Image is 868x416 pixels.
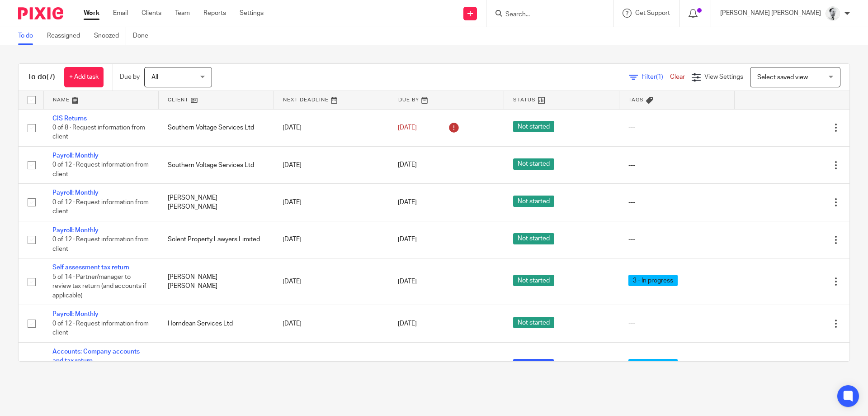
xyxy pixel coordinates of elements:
span: Not started [513,158,554,170]
span: 3 - In progress [628,275,678,286]
span: View Settings [704,74,743,80]
td: [DATE] [274,305,389,342]
a: Payroll: Monthly [52,153,99,159]
a: Reports [203,9,226,18]
span: Not started [513,233,554,244]
td: [DATE] [274,184,389,221]
div: --- [628,319,726,328]
a: Clear [670,74,685,80]
a: Reassigned [47,27,87,45]
td: Horndean Services Ltd [159,305,274,342]
h1: To do [28,72,55,82]
td: [PERSON_NAME] Sailing Ltd [159,342,274,388]
a: Email [113,9,128,18]
a: Snoozed [94,27,126,45]
td: [DATE] [274,342,389,388]
span: [DATE] [398,320,417,327]
a: Payroll: Monthly [52,227,99,234]
span: 5 of 14 · Partner/manager to review tax return (and accounts if applicable) [52,274,146,299]
span: [DATE] [398,162,417,168]
span: Filter [642,74,670,80]
span: Not started [513,317,554,328]
a: Payroll: Monthly [52,190,99,196]
a: CIS Returns [52,115,87,122]
span: Not started [513,275,554,286]
span: 0 of 12 · Request information from client [52,320,149,336]
span: All [151,74,158,81]
div: --- [628,161,726,170]
a: Settings [240,9,264,18]
p: [PERSON_NAME] [PERSON_NAME] [720,9,821,18]
a: Work [84,9,99,18]
p: Due by [120,72,140,81]
span: [DATE] [398,237,417,243]
div: --- [628,123,726,132]
td: [DATE] [274,146,389,183]
a: Team [175,9,190,18]
span: [DATE] [398,124,417,131]
span: Tags [628,97,644,102]
input: Search [505,11,586,19]
div: --- [628,198,726,207]
td: Solent Property Lawyers Limited [159,221,274,258]
span: (7) [47,73,55,81]
span: In progress [513,359,554,370]
td: Southern Voltage Services Ltd [159,146,274,183]
span: 0 of 12 · Request information from client [52,236,149,252]
td: Southern Voltage Services Ltd [159,109,274,146]
img: Pixie [18,7,63,19]
a: Clients [142,9,161,18]
a: Accounts: Company accounts and tax return [52,349,140,364]
span: 0 of 8 · Request information from client [52,124,145,140]
span: 0 of 12 · Request information from client [52,162,149,178]
div: --- [628,235,726,244]
span: 0 of 12 · Request information from client [52,199,149,215]
span: (1) [656,74,663,80]
span: Not started [513,121,554,132]
span: [DATE] [398,278,417,285]
td: [PERSON_NAME] [PERSON_NAME] [159,184,274,221]
td: [PERSON_NAME] [PERSON_NAME] [159,258,274,305]
td: [DATE] [274,258,389,305]
a: Done [133,27,155,45]
a: + Add task [64,67,104,87]
a: Self assessment tax return [52,264,129,271]
td: [DATE] [274,109,389,146]
span: Not started [513,196,554,207]
td: [DATE] [274,221,389,258]
span: Select saved view [757,74,808,81]
span: [DATE] [398,199,417,206]
span: Get Support [635,10,670,16]
a: Payroll: Monthly [52,311,99,317]
img: Mass_2025.jpg [826,6,840,21]
a: To do [18,27,40,45]
span: 3 - In progress [628,359,678,370]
